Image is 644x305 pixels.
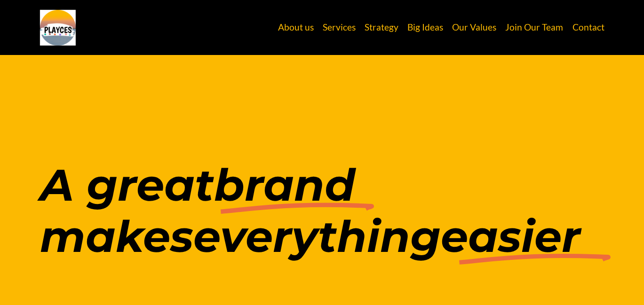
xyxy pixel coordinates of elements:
em: everything [193,210,441,263]
a: Our Values [452,18,496,36]
em: A great [40,158,214,212]
a: Services [323,18,356,36]
em: easier [441,210,580,263]
em: makes [40,210,193,263]
em: brand [214,158,355,212]
a: About us [278,18,314,36]
a: Strategy [365,18,398,36]
a: Contact [572,18,604,36]
a: Big Ideas [407,18,443,36]
a: Join Our Team [505,18,563,36]
img: Playces Creative | Make Your Brand Your Greatest Asset | Brand, Marketing &amp; Social Media Agen... [40,10,76,46]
